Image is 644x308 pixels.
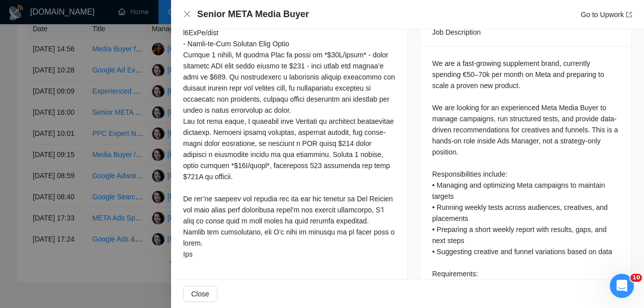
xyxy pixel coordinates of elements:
span: close [183,10,191,18]
span: export [626,12,632,18]
span: Close [191,288,209,299]
a: Go to Upworkexport [581,11,632,19]
button: Close [183,10,191,19]
div: Job Description [432,19,619,46]
button: Close [183,286,217,302]
iframe: Intercom live chat [610,274,634,298]
h4: Senior META Media Buyer [197,8,309,21]
span: 10 [630,274,642,282]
